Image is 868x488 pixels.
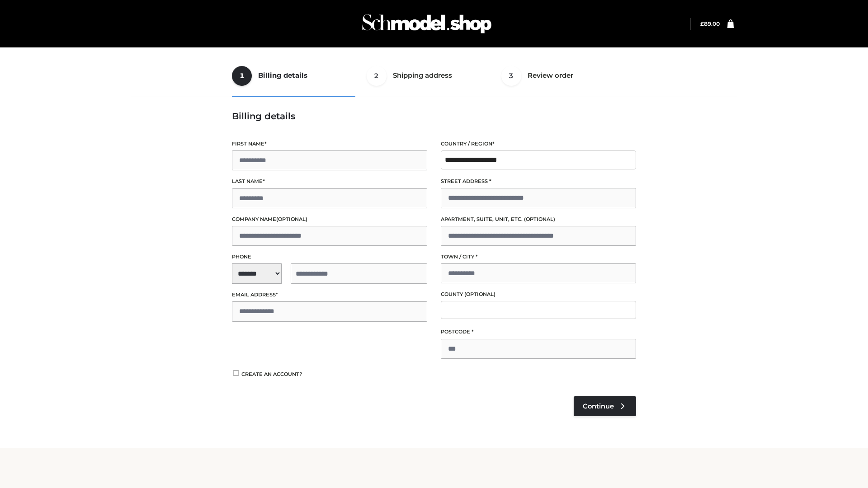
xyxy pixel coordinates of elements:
[441,140,636,148] label: Country / Region
[232,370,240,376] input: Create an account?
[524,216,555,222] span: (optional)
[441,253,636,261] label: Town / City
[232,111,636,122] h3: Billing details
[232,140,427,148] label: First name
[700,20,720,27] bdi: 89.00
[700,20,704,27] span: £
[241,371,302,377] span: Create an account?
[574,396,636,416] a: Continue
[464,291,495,297] span: (optional)
[583,402,614,410] span: Continue
[232,291,427,299] label: Email address
[441,215,636,224] label: Apartment, suite, unit, etc.
[232,215,427,224] label: Company name
[441,177,636,186] label: Street address
[441,328,636,336] label: Postcode
[441,290,636,299] label: County
[232,177,427,186] label: Last name
[700,20,720,27] a: £89.00
[359,6,495,42] img: Schmodel Admin 964
[232,253,427,261] label: Phone
[276,216,307,222] span: (optional)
